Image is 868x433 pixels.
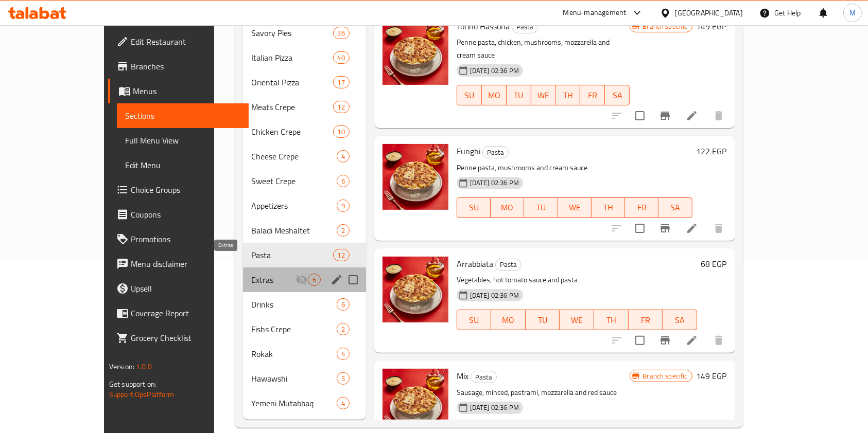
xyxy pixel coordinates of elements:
[131,307,241,319] span: Coverage Report
[251,298,337,311] div: Drinks
[251,224,337,237] span: Baladi Meshaltet
[337,300,349,310] span: 6
[686,110,698,122] a: Edit menu item
[471,371,496,383] span: Pasta
[131,332,241,344] span: Grocery Checklist
[108,301,249,326] a: Coverage Report
[333,76,350,88] div: items
[383,19,448,85] img: Torino Hassona
[108,54,249,79] a: Branches
[243,292,366,317] div: Drinks6
[243,218,366,243] div: Baladi Meshaltet2
[251,372,337,385] span: Hawawshi
[337,324,349,334] span: 2
[457,368,468,384] span: Mix
[560,88,577,103] span: TH
[625,197,658,218] button: FR
[697,144,727,158] h6: 122 EGP
[562,200,587,215] span: WE
[131,35,241,48] span: Edit Restaurant
[251,76,333,88] div: Oriental Pizza
[108,326,249,350] a: Grocery Checklist
[849,7,856,19] span: M
[629,105,651,127] span: Select to update
[251,150,337,163] span: Cheese Crepe
[243,169,366,193] div: Sweet Crepe6
[528,200,553,215] span: TU
[638,22,691,31] span: Branch specific
[109,360,134,373] span: Version:
[125,134,241,147] span: Full Menu View
[108,276,249,301] a: Upsell
[251,27,333,39] div: Savory Pies
[108,177,249,202] a: Choice Groups
[535,88,552,103] span: WE
[491,310,526,330] button: MO
[558,197,592,218] button: WE
[482,85,507,105] button: MO
[457,36,630,62] p: Penne pasta, chicken, mushrooms, mozzarella and cream sauce
[136,360,152,373] span: 1.0.0
[251,125,333,138] span: Chicken Crepe
[337,226,349,236] span: 2
[243,366,366,391] div: Hawawshi5
[337,374,349,384] span: 5
[243,119,366,144] div: Chicken Crepe10
[125,159,241,171] span: Edit Menu
[131,282,241,295] span: Upsell
[334,127,349,137] span: 10
[337,150,350,163] div: items
[251,101,333,113] span: Meats Crepe
[653,103,678,128] button: Branch-specific-item
[251,249,333,261] span: Pasta
[653,216,678,241] button: Branch-specific-item
[560,310,594,330] button: WE
[466,291,523,300] span: [DATE] 02:36 PM
[457,310,491,330] button: SU
[251,51,333,64] span: Italian Pizza
[117,128,249,153] a: Full Menu View
[663,200,688,215] span: SA
[337,201,349,211] span: 9
[243,341,366,366] div: Rokak4
[296,274,308,286] svg: Inactive section
[663,310,697,330] button: SA
[457,19,510,34] span: Torino Hassona
[125,110,241,122] span: Sections
[457,386,630,399] p: Sausage, minced, pastrami, mozzarella and red sauce
[333,249,350,261] div: items
[496,259,521,270] span: Pasta
[131,184,241,196] span: Choice Groups
[308,275,320,285] span: 6
[333,125,350,138] div: items
[329,272,344,287] button: edit
[598,313,624,328] span: TH
[337,397,350,409] div: items
[592,197,625,218] button: TH
[251,348,337,360] span: Rokak
[251,175,337,187] span: Sweet Crepe
[512,21,538,33] div: Pasta
[251,200,337,212] div: Appetizers
[334,53,349,63] span: 40
[706,328,731,353] button: delete
[337,323,350,335] div: items
[243,193,366,218] div: Appetizers9
[686,334,698,347] a: Edit menu item
[556,85,581,105] button: TH
[334,28,349,38] span: 36
[108,79,249,103] a: Menus
[461,200,487,215] span: SU
[461,88,478,103] span: SU
[667,313,693,328] span: SA
[495,200,520,215] span: MO
[108,202,249,227] a: Coupons
[531,85,556,105] button: WE
[243,391,366,416] div: Yemeni Mutabbaq4
[337,349,349,359] span: 4
[706,216,731,241] button: delete
[383,144,448,210] img: Funghi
